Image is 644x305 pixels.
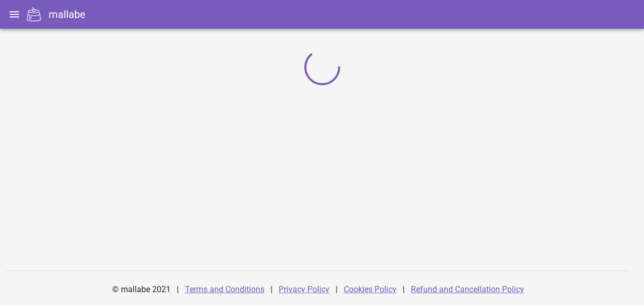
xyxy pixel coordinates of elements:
a: Terms and Conditions [185,284,264,294]
a: Cookies Policy [344,284,397,294]
div: © mallabe 2021 [106,277,177,302]
a: Privacy Policy [279,284,329,294]
div: | [177,277,179,302]
div: mallabe [49,7,86,22]
div: | [403,277,405,302]
a: Refund and Cancellation Policy [411,284,524,294]
div: | [336,277,338,302]
div: | [271,277,273,302]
